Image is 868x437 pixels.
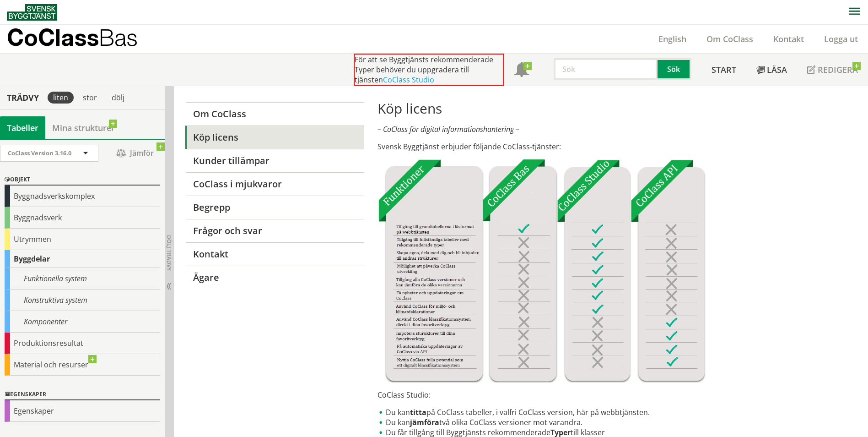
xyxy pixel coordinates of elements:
[185,242,363,266] a: Kontakt
[7,25,157,53] a: CoClassBas
[185,126,363,149] a: Köp licens
[185,172,363,196] a: CoClass i mjukvaror
[712,64,736,75] span: Start
[354,54,504,86] div: För att se Byggtjänsts rekommenderade Typer behöver du uppgradera till tjänsten
[658,58,691,80] button: Sök
[514,63,529,78] span: Notifikationer
[648,33,696,44] a: English
[5,186,160,207] div: Byggnadsverkskomplex
[185,102,363,126] a: Om CoClass
[5,290,160,311] div: Konstruktiva system
[410,407,426,417] strong: titta
[5,333,160,354] div: Produktionsresultat
[5,400,160,422] div: Egenskaper
[185,196,363,219] a: Begrepp
[383,75,434,85] a: CoClass Studio
[2,93,44,103] div: Trädvy
[8,149,71,157] span: CoClass Version 3.16.0
[763,33,814,44] a: Kontakt
[5,207,160,229] div: Byggnadsverk
[185,149,363,172] a: Kunder tillämpar
[701,54,746,86] a: Start
[7,4,57,21] img: Svensk Byggtjänst
[5,311,160,333] div: Komponenter
[185,219,363,242] a: Frågor och svar
[185,266,363,289] a: Ägare
[5,175,160,186] div: Objekt
[5,229,160,250] div: Utrymmen
[797,54,868,86] a: Redigera
[108,145,162,161] span: Jämför
[377,124,519,134] em: – CoClass för digital informationshantering –
[377,390,748,400] p: CoClass Studio:
[814,33,868,44] a: Logga ut
[48,92,74,104] div: liten
[554,58,658,80] input: Sök
[818,64,858,75] span: Redigera
[99,24,138,51] span: Bas
[5,250,160,268] div: Byggdelar
[45,116,122,139] a: Mina strukturer
[377,159,706,382] img: Tjnster-Tabell_CoClassBas-Studio-API2022-12-22.jpg
[165,235,173,271] span: Dölj trädvy
[5,389,160,400] div: Egenskaper
[377,100,748,117] h1: Köp licens
[5,354,160,376] div: Material och resurser
[377,142,748,152] p: Svensk Byggtjänst erbjuder följande CoClass-tjänster:
[5,268,160,290] div: Funktionella system
[767,64,787,75] span: Läsa
[7,32,138,43] p: CoClass
[377,417,748,427] li: Du kan två olika CoClass versioner mot varandra.
[746,54,797,86] a: Läsa
[377,407,748,417] li: Du kan på CoClass tabeller, i valfri CoClass version, här på webbtjänsten.
[106,92,130,104] div: dölj
[77,92,102,104] div: stor
[696,33,763,44] a: Om CoClass
[410,417,439,427] strong: jämföra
